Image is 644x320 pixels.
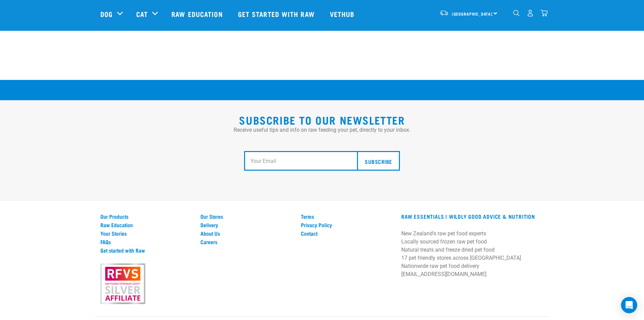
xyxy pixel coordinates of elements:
[452,13,493,15] span: [GEOGRAPHIC_DATA]
[200,222,293,228] a: Delivery
[301,213,393,219] a: Terms
[136,9,148,19] a: Cat
[323,0,363,27] a: Vethub
[231,0,323,27] a: Get started with Raw
[200,213,293,219] a: Our Stores
[244,151,362,171] input: Your Email
[100,126,544,134] p: Receive useful tips and info on raw feeding your pet, directly to your inbox.
[513,10,520,16] img: home-icon-1@2x.png
[621,297,637,313] div: Open Intercom Messenger
[301,222,393,228] a: Privacy Policy
[439,10,449,16] img: van-moving.png
[100,9,113,19] a: Dog
[100,239,193,245] a: FAQs
[401,213,544,219] h3: RAW ESSENTIALS | Wildly Good Advice & Nutrition
[165,0,231,27] a: Raw Education
[401,230,544,278] p: New Zealand's raw pet food experts Locally sourced frozen raw pet food Natural treats and freeze ...
[100,213,193,219] a: Our Products
[301,230,393,236] a: Contact
[100,230,193,236] a: Your Stories
[100,222,193,228] a: Raw Education
[541,9,548,17] img: home-icon@2x.png
[100,114,544,126] h2: Subscribe to our Newsletter
[97,262,148,305] img: rfvs.png
[357,151,400,171] input: Subscribe
[200,239,293,245] a: Careers
[100,247,193,253] a: Get started with Raw
[200,230,293,236] a: About Us
[527,9,534,17] img: user.png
